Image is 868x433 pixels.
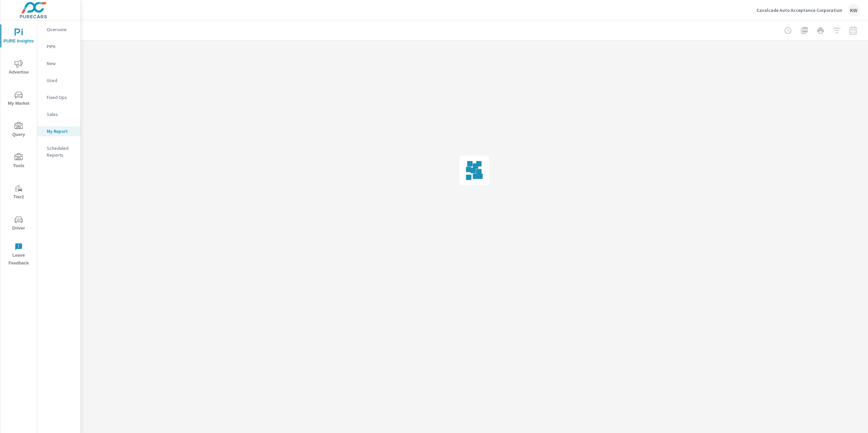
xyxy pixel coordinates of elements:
span: Query [2,122,35,139]
span: PURE Insights [2,28,35,45]
div: PIPA [37,41,80,52]
p: Fixed Ops [47,94,75,101]
div: Scheduled Reports [37,143,80,160]
p: PIPA [47,43,75,50]
p: Used [47,77,75,84]
div: My Report [37,126,80,136]
p: Scheduled Reports [47,145,75,158]
span: Tier2 [2,184,35,201]
div: Overview [37,24,80,35]
div: New [37,58,80,68]
p: New [47,60,75,67]
p: My Report [47,128,75,135]
span: My Market [2,91,35,107]
div: KW [848,4,860,16]
p: Cavalcade Auto Acceptance Corporation [756,7,842,13]
div: Sales [37,109,80,119]
span: Tools [2,153,35,170]
p: Sales [47,111,75,118]
div: nav menu [0,20,37,270]
p: Overview [47,26,75,33]
span: Advertise [2,60,35,76]
span: Leave Feedback [2,243,35,267]
div: Used [37,75,80,85]
div: Fixed Ops [37,92,80,102]
span: Driver [2,216,35,232]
